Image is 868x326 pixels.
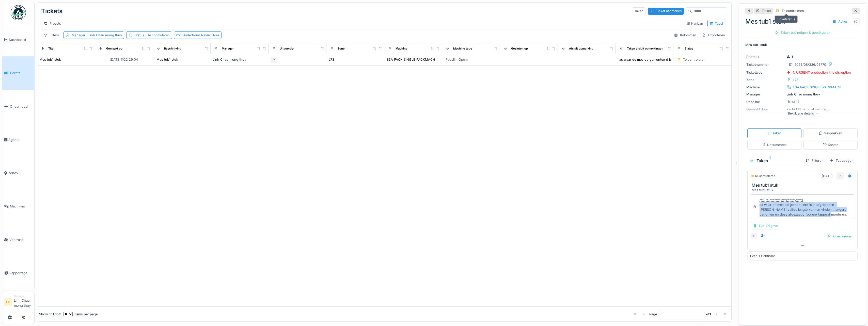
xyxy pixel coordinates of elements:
a: Agenda [2,123,34,156]
div: IK [837,172,844,180]
div: 2025/08/336/05770 [794,62,826,67]
div: ESA PACK SINGLE PACKMACH [793,85,841,90]
span: Dashboard [9,37,32,42]
div: Padslijn Opem [446,57,468,62]
a: Dashboard [2,23,34,56]
div: Mes tub1 stuk [745,17,860,26]
div: Ticketstatus [775,15,798,23]
div: Gesprekken [819,131,842,136]
div: [DATE] [822,174,833,178]
div: Status [685,46,693,51]
div: L73 [793,77,798,82]
div: Exporteren [700,31,727,39]
div: Prioriteit [746,54,784,59]
div: Mes tub1 stuk [156,57,178,62]
span: Rapportage [9,271,32,275]
span: Machines [10,204,32,209]
a: Voorraad [2,223,34,256]
div: Manager [222,46,234,51]
div: Linh Chau mong thuy [746,92,859,97]
div: items per page [63,312,98,317]
img: Badge_color-CXgf-gQk.svg [11,5,26,20]
div: Lijn Vrijgave [751,222,780,230]
div: Manager [746,92,784,97]
div: Presets [41,20,63,27]
p: Mes tub1 stuk [745,42,860,47]
div: Goedkeuren [825,233,854,240]
div: Machine type [453,46,472,51]
div: Onderhoud tonen [182,33,219,38]
a: LC ManagerLinh Chau mong thuy [4,294,32,311]
div: Acties [830,18,850,25]
strong: of 1 [706,312,711,317]
div: Gesloten op [511,46,528,51]
div: Filters [41,31,61,39]
div: Zone [338,46,345,51]
div: Ticket aanmaken [648,8,684,14]
div: Deadline [746,100,784,104]
a: Rapportage [2,256,34,290]
li: Linh Chau mong thuy [14,294,32,310]
div: Status [135,33,170,38]
div: Mes tub1 stuk [39,57,61,62]
div: Bekijk alle details [786,110,821,117]
div: Afsluit opmerking [569,46,593,51]
div: L73 [329,57,334,62]
div: 1. URGENT production line disruption [793,70,851,75]
sup: 1 [769,158,770,164]
div: [DATE] [788,100,799,104]
div: Mes tub1 stuk [752,188,855,192]
span: : Te controleren [144,33,170,37]
div: [DATE] @ 22:29:04 [110,57,138,62]
div: Titel [48,46,54,51]
div: 1 [786,54,793,59]
a: Zones [2,156,34,190]
div: Taken beëindigen & goedkeuren [772,29,832,36]
li: LC [4,298,12,306]
div: as waar de mes op gemonteerd is is afgebroken . [PERSON_NAME] zelfde lengte kunnen vinden , lange... [760,202,852,217]
div: Tabel [710,21,723,26]
div: 1 van 1 zichtbaar [750,254,775,258]
div: Gemaakt op [106,46,122,51]
div: as waar de mes op gemonteerd is is afgebroken ... [619,57,698,62]
div: Manager [72,33,122,38]
div: Manager [14,294,32,298]
div: Te controleren [751,174,775,178]
span: Voorraad [9,237,32,242]
div: Documenten [762,142,787,147]
div: Taken [767,131,782,136]
div: Tickettype [746,70,784,75]
div: Filteren [803,157,826,164]
div: Tickets [41,5,62,18]
div: Kolommen [672,31,699,39]
div: Toevoegen [828,157,856,164]
div: IK [751,233,758,240]
div: Kosten [823,142,839,147]
div: Beschrijving [164,46,181,51]
div: Afsluit opmerking van [PERSON_NAME] [760,198,803,202]
span: Zones [8,171,32,175]
div: ESA PACK SINGLE PACKMACH [387,57,435,62]
div: Page [649,312,657,317]
span: Agenda [8,137,32,142]
div: Taken [632,7,646,15]
h3: Mes tub1 stuk [752,183,855,188]
div: Te controleren [782,8,804,13]
div: Zone [746,77,784,82]
div: Taken afsluit opmerkingen [627,46,663,51]
div: Kanban [686,21,703,26]
div: Showing 1 - 1 of 1 [39,312,61,317]
span: Onderhoud [10,104,32,109]
a: Tickets [2,56,34,90]
div: Te controleren [683,57,705,62]
div: Uitvoerder [280,46,294,51]
a: Machines [2,190,34,223]
div: Ticket [762,8,771,13]
span: : Nee [210,33,219,37]
div: Machine [396,46,407,51]
a: Onderhoud [2,90,34,123]
div: IK [271,56,278,63]
span: : Linh Chau mong thuy [85,33,122,37]
div: Taken [749,158,801,164]
div: Ticketnummer [746,62,784,67]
